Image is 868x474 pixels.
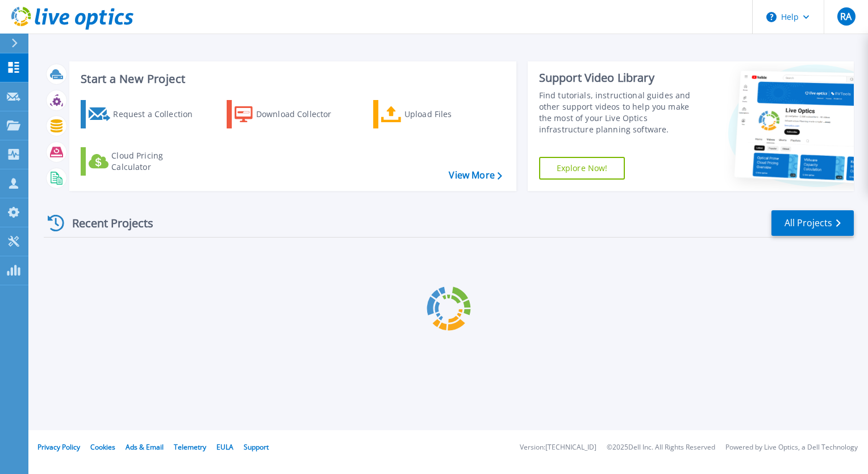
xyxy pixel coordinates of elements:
[90,442,115,452] a: Cookies
[539,157,625,180] a: Explore Now!
[449,170,502,181] a: View More
[539,90,703,135] div: Find tutorials, instructional guides and other support videos to help you make the most of your L...
[111,150,202,173] div: Cloud Pricing Calculator
[771,210,854,236] a: All Projects
[840,12,852,21] span: RA
[81,147,207,176] a: Cloud Pricing Calculator
[216,442,233,452] a: EULA
[37,442,80,452] a: Privacy Policy
[174,442,206,452] a: Telemetry
[607,444,715,451] li: © 2025 Dell Inc. All Rights Reserved
[520,444,596,451] li: Version: [TECHNICAL_ID]
[113,103,204,126] div: Request a Collection
[126,442,164,452] a: Ads & Email
[244,442,269,452] a: Support
[373,100,500,128] a: Upload Files
[404,103,495,126] div: Upload Files
[256,103,347,126] div: Download Collector
[725,444,858,451] li: Powered by Live Optics, a Dell Technology
[539,70,703,85] div: Support Video Library
[81,100,207,128] a: Request a Collection
[44,209,169,237] div: Recent Projects
[81,73,502,85] h3: Start a New Project
[227,100,353,128] a: Download Collector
